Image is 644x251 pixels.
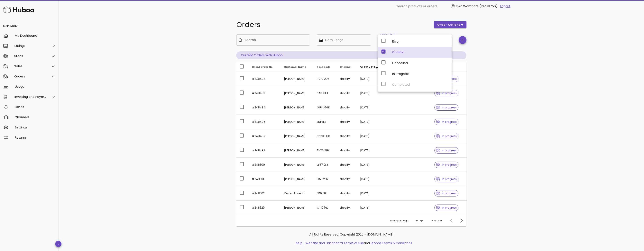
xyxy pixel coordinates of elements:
[337,86,357,100] td: shopify
[340,65,351,69] span: Channel
[304,241,412,246] li: and
[357,86,386,100] td: [DATE]
[436,120,457,123] span: in progress
[360,65,375,68] span: Order Date
[236,21,429,28] h1: Orders
[436,92,457,95] span: in progress
[281,115,314,129] td: [PERSON_NAME]
[392,50,448,54] div: On Hold
[436,163,457,166] span: in progress
[281,201,314,215] td: [PERSON_NAME]
[236,51,466,59] p: Current Orders with Huboo
[337,62,357,72] th: Channel
[249,186,281,201] td: #248502
[314,115,337,129] td: EN1 3LZ
[249,115,281,129] td: #248496
[281,158,314,172] td: [PERSON_NAME]
[456,4,478,8] span: Two Wombats
[14,54,46,58] div: Stock
[357,158,386,172] td: [DATE]
[249,72,281,86] td: #248492
[415,217,424,224] div: 10Rows per page:
[458,217,465,224] button: Next page
[15,125,56,129] div: Settings
[415,219,418,222] div: 10
[314,62,337,72] th: Post Code
[249,129,281,143] td: #248497
[317,65,330,69] span: Post Code
[249,172,281,186] td: #248501
[281,143,314,158] td: [PERSON_NAME]
[392,61,448,65] div: Cancelled
[281,72,314,86] td: [PERSON_NAME]
[314,100,337,115] td: GU14 6GE
[500,4,511,9] a: Logout
[337,172,357,186] td: shopify
[357,129,386,143] td: [DATE]
[337,72,357,86] td: shopify
[437,23,461,27] span: order actions
[15,34,56,37] div: My Dashboard
[281,129,314,143] td: [PERSON_NAME]
[436,149,457,152] span: in progress
[436,106,457,109] span: in progress
[357,186,386,201] td: [DATE]
[305,241,364,245] a: Website and Dashboard Terms of Use
[357,72,386,86] td: [DATE]
[357,172,386,186] td: [DATE]
[314,143,337,158] td: BH20 7HX
[357,62,386,72] th: Order Date: Sorted descending. Activate to remove sorting.
[392,40,448,43] div: Error
[281,86,314,100] td: [PERSON_NAME]
[357,143,386,158] td: [DATE]
[337,143,357,158] td: shopify
[357,100,386,115] td: [DATE]
[252,65,273,69] span: Client Order No.
[337,158,357,172] td: shopify
[436,206,457,209] span: in progress
[337,115,357,129] td: shopify
[314,186,337,201] td: NE9 5HL
[390,215,424,226] div: Rows per page:
[3,5,34,14] img: Huboo Logo
[249,86,281,100] td: #248493
[380,33,395,36] label: Order status
[284,65,306,69] span: Customer Name
[281,186,314,201] td: Calum Phoenix
[15,85,56,88] div: Usage
[281,100,314,115] td: [PERSON_NAME]
[249,158,281,172] td: #248500
[479,4,497,8] span: (Ref: 13756)
[15,115,56,119] div: Channels
[357,201,386,215] td: [DATE]
[370,241,412,245] a: Service Terms & Conditions
[281,62,314,72] th: Customer Name
[249,62,281,72] th: Client Order No.
[436,192,457,195] span: in progress
[357,115,386,129] td: [DATE]
[281,172,314,186] td: [PERSON_NAME]
[314,129,337,143] td: BD20 9HG
[14,75,46,78] div: Orders
[337,129,357,143] td: shopify
[337,186,357,201] td: shopify
[392,72,448,76] div: In Progress
[14,44,46,48] div: Listings
[249,201,281,215] td: #248529
[431,219,442,222] div: 1-10 of 91
[15,136,56,139] div: Returns
[337,100,357,115] td: shopify
[436,178,457,180] span: in progress
[239,232,463,237] p: All Rights Reserved. Copyright 2025 - [DOMAIN_NAME]
[249,100,281,115] td: #248494
[434,21,466,28] button: order actions
[296,241,302,245] a: help
[314,201,337,215] td: CT10 1FD
[14,64,46,68] div: Sales
[15,105,56,109] div: Cases
[314,172,337,186] td: LL55 2BN
[436,135,457,137] span: in progress
[337,201,357,215] td: shopify
[314,158,337,172] td: LE67 2LJ
[249,143,281,158] td: #248498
